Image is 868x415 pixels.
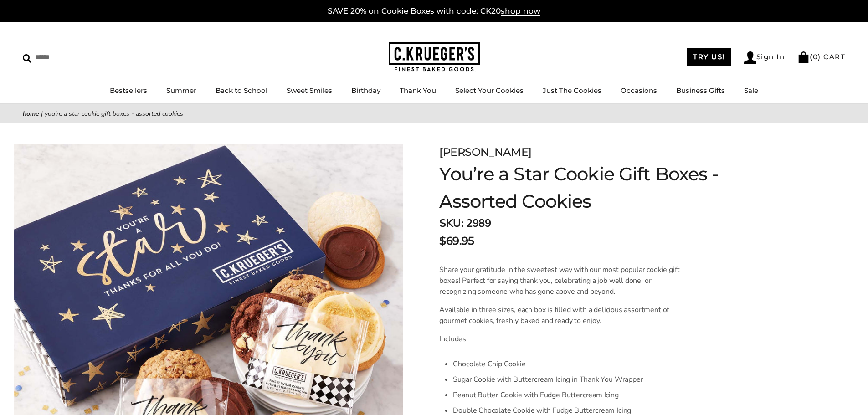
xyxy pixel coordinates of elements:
[453,356,688,372] li: Chocolate Chip Cookie
[744,86,758,95] a: Sale
[455,86,524,95] a: Select Your Cookies
[676,86,725,95] a: Business Gifts
[45,109,183,118] span: You’re a Star Cookie Gift Boxes - Assorted Cookies
[23,54,31,63] img: Search
[110,86,147,95] a: Bestsellers
[439,216,463,231] strong: SKU:
[439,144,730,160] div: [PERSON_NAME]
[23,109,39,118] a: Home
[439,304,688,326] p: Available in three sizes, each box is filled with a delicious assortment of gourmet cookies, fres...
[543,86,601,95] a: Just The Cookies
[453,387,688,403] li: Peanut Butter Cookie with Fudge Buttercream Icing
[501,6,540,16] span: shop now
[813,52,818,61] span: 0
[166,86,196,95] a: Summer
[389,42,480,72] img: C.KRUEGER'S
[687,48,731,66] a: TRY US!
[41,109,43,118] span: |
[216,86,267,95] a: Back to School
[797,51,810,63] img: Bag
[328,6,540,16] a: SAVE 20% on Cookie Boxes with code: CK20shop now
[439,160,730,215] h1: You’re a Star Cookie Gift Boxes - Assorted Cookies
[744,51,756,64] img: Account
[439,333,688,344] p: Includes:
[439,233,474,249] span: $69.95
[621,86,657,95] a: Occasions
[400,86,436,95] a: Thank You
[23,50,131,64] input: Search
[797,52,845,61] a: (0) CART
[439,264,688,297] p: Share your gratitude in the sweetest way with our most popular cookie gift boxes! Perfect for say...
[23,108,845,119] nav: breadcrumbs
[744,51,785,64] a: Sign In
[287,86,332,95] a: Sweet Smiles
[453,372,688,387] li: Sugar Cookie with Buttercream Icing in Thank You Wrapper
[466,216,491,231] span: 2989
[351,86,380,95] a: Birthday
